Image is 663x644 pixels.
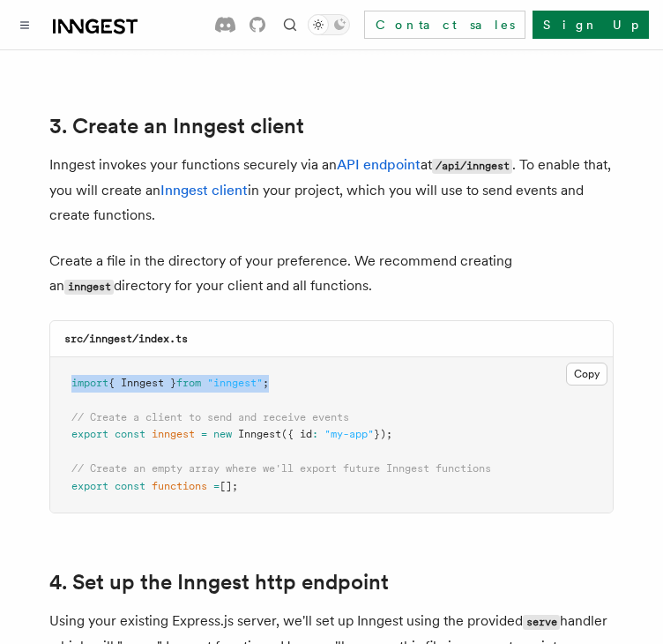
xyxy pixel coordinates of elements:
[566,363,607,386] button: Copy
[364,11,525,39] a: Contact sales
[64,333,188,345] code: src/inngest/index.ts
[71,411,349,423] span: // Create a client to send and receive events
[49,153,614,228] p: Inngest invokes your functions securely via an at . To enable that, you will create an in your pr...
[324,428,374,440] span: "my-app"
[71,462,491,475] span: // Create an empty array where we'll export future Inngest functions
[374,428,392,440] span: });
[263,377,269,389] span: ;
[49,114,304,139] a: 3. Create an Inngest client
[160,182,248,198] a: Inngest client
[308,14,350,35] button: Toggle dark mode
[533,11,649,39] a: Sign Up
[49,249,614,299] p: Create a file in the directory of your preference. We recommend creating an directory for your cl...
[281,428,312,440] span: ({ id
[207,377,263,389] span: "inngest"
[201,428,207,440] span: =
[432,159,512,174] code: /api/inngest
[49,570,389,595] a: 4. Set up the Inngest http endpoint
[176,377,201,389] span: from
[213,480,220,492] span: =
[64,280,114,295] code: inngest
[115,480,145,492] span: const
[523,615,560,630] code: serve
[71,480,108,492] span: export
[312,428,318,440] span: :
[115,428,145,440] span: const
[152,480,207,492] span: functions
[152,428,195,440] span: inngest
[220,480,238,492] span: [];
[14,14,35,35] button: Toggle navigation
[238,428,281,440] span: Inngest
[71,428,108,440] span: export
[213,428,232,440] span: new
[337,156,421,173] a: API endpoint
[71,377,108,389] span: import
[279,14,301,35] button: Find something...
[108,377,176,389] span: { Inngest }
